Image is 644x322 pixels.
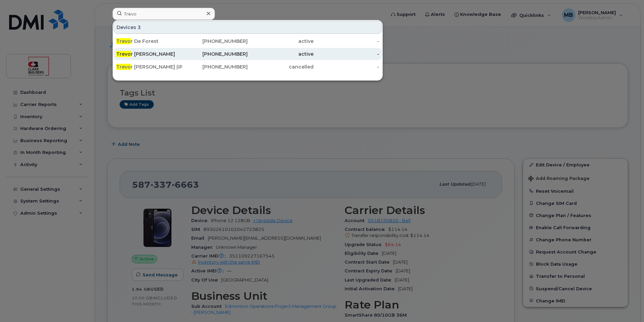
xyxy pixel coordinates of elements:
[114,21,382,34] div: Devices
[116,63,182,70] div: r [PERSON_NAME] (iPad)
[615,293,639,317] iframe: Messenger Launcher
[182,51,248,57] div: [PHONE_NUMBER]
[248,38,314,45] div: active
[314,51,379,57] div: -
[116,64,131,70] span: Trevo
[314,38,379,45] div: -
[116,51,131,57] span: Trevo
[116,51,182,57] div: r [PERSON_NAME]
[314,63,379,70] div: -
[114,48,382,60] a: Trevor [PERSON_NAME][PHONE_NUMBER]active-
[138,24,141,31] span: 3
[248,63,314,70] div: cancelled
[182,38,248,45] div: [PHONE_NUMBER]
[116,38,182,45] div: r De Forest
[182,63,248,70] div: [PHONE_NUMBER]
[248,51,314,57] div: active
[116,38,131,44] span: Trevo
[114,61,382,73] a: Trevor [PERSON_NAME] (iPad)[PHONE_NUMBER]cancelled-
[114,35,382,47] a: Trevor De Forest[PHONE_NUMBER]active-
